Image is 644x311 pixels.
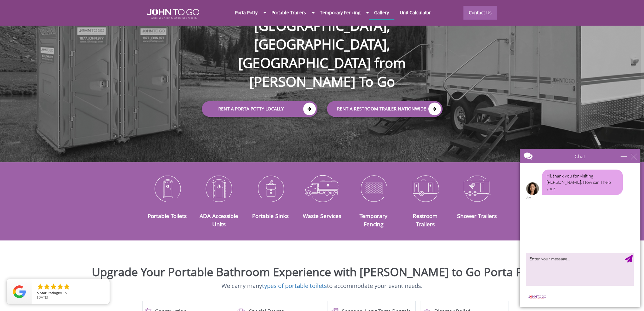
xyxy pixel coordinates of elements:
a: rent a RESTROOM TRAILER Nationwide [327,101,443,117]
a: ADA Accessible Units [200,212,238,228]
h2: Upgrade Your Portable Bathroom Experience with [PERSON_NAME] to Go Porta Potties [5,266,639,278]
img: Waste-Services-icon_N.png [301,172,343,205]
a: Temporary Fencing [360,212,387,228]
a: Restroom Trailers [413,212,437,228]
a: Portable Trailers [266,6,311,19]
a: Porta Potty [230,6,263,19]
li:  [43,283,51,290]
li:  [56,283,64,290]
li:  [50,283,57,290]
img: ADA-Accessible-Units-icon_N.png [198,172,240,205]
span: by [37,291,105,295]
a: Rent a Porta Potty Locally [202,101,317,117]
img: JOHN to go [147,9,199,19]
img: Review Rating [13,285,26,298]
img: Restroom-Trailers-icon_N.png [404,172,446,205]
img: Portable-Sinks-icon_N.png [249,172,291,205]
a: Gallery [369,6,394,19]
a: Shower Trailers [457,212,496,220]
span: 5 [37,290,39,295]
a: Portable Toilets [148,212,187,220]
img: Shower-Trailers-icon_N.png [456,172,498,205]
span: Star Rating [40,290,58,295]
img: Temporary-Fencing-cion_N.png [353,172,395,205]
li:  [36,283,44,290]
p: We carry many to accommodate your event needs. [5,282,639,290]
a: Waste Services [303,212,341,220]
a: Contact Us [463,6,497,20]
a: Portable Sinks [252,212,289,220]
a: Temporary Fencing [315,6,366,19]
img: Portable-Toilets-icon_N.png [146,172,188,205]
a: Unit Calculator [394,6,437,19]
span: [DATE] [37,295,48,300]
iframe: Live Chat Box [516,145,644,311]
span: T S [62,290,67,295]
a: types of portable toilets [262,282,327,289]
li:  [63,283,71,290]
